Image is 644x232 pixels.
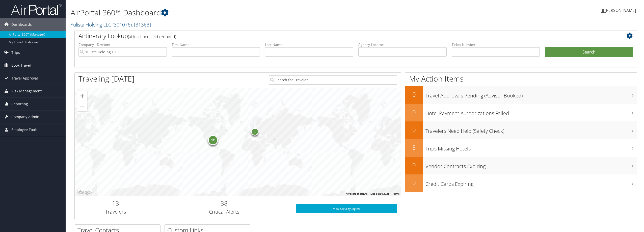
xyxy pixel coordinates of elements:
span: (at least one field required) [128,34,176,39]
div: 1 [251,128,259,135]
span: Dashboards [11,18,32,31]
h2: 0 [405,108,423,116]
span: Employee Tools [11,123,38,136]
h2: 13 [78,199,152,207]
h3: Vendor Contracts Expiring [425,160,637,170]
span: Trips [11,46,20,59]
span: Reporting [11,97,28,110]
span: Company Admin [11,110,39,123]
a: Yulista Holding LLC [71,21,151,28]
h1: AirPortal 360™ Dashboard [71,7,451,18]
h3: Hotel Payment Authorizations Failed [425,107,637,117]
h3: Critical Alerts [160,208,288,215]
a: Open this area in Google Maps (opens a new window) [76,189,93,195]
a: View SecurityLogic® [296,204,397,213]
h1: My Action Items [405,73,637,84]
h2: Airtinerary Lookup [78,31,586,40]
label: Ticket Number: [452,42,540,47]
button: Search [545,47,633,57]
span: ( 301076 ) [113,21,132,28]
span: [PERSON_NAME] [605,7,636,13]
h3: Credit Cards Expiring [425,178,637,187]
button: Zoom out [77,101,87,111]
a: 0Hotel Payment Authorizations Failed [405,104,637,121]
img: Google [76,189,93,195]
h1: Traveling [DATE] [78,73,135,84]
span: , [ 31363 ] [132,21,151,28]
div: 12 [208,135,218,145]
label: Agency Locator: [358,42,447,47]
a: 0Vendor Contracts Expiring [405,157,637,174]
a: 3Trips Missing Hotels [405,139,637,157]
a: 0Travel Approvals Pending (Advisor Booked) [405,86,637,104]
h2: 0 [405,90,423,98]
button: Zoom in [77,91,87,101]
span: Book Travel [11,59,31,71]
h2: 0 [405,161,423,169]
h2: 0 [405,178,423,187]
label: First Name: [172,42,260,47]
img: airportal-logo.png [11,3,62,15]
span: Travel Approval [11,72,38,84]
h3: Travelers Need Help (Safety Check) [425,125,637,134]
input: Search for Traveler [269,75,397,84]
label: Company - Division: [78,42,167,47]
h3: Travelers [78,208,152,215]
a: 0Travelers Need Help (Safety Check) [405,121,637,139]
a: 0Credit Cards Expiring [405,174,637,192]
a: [PERSON_NAME] [601,3,641,18]
h2: 38 [160,199,288,207]
button: Keyboard shortcuts [346,192,367,195]
h3: Travel Approvals Pending (Advisor Booked) [425,89,637,99]
span: Map data ©2025 [370,192,389,195]
span: Risk Management [11,85,42,97]
h2: 3 [405,143,423,151]
label: Last Name: [265,42,353,47]
a: Terms (opens in new tab) [392,192,399,195]
h2: 0 [405,125,423,134]
h3: Trips Missing Hotels [425,142,637,152]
